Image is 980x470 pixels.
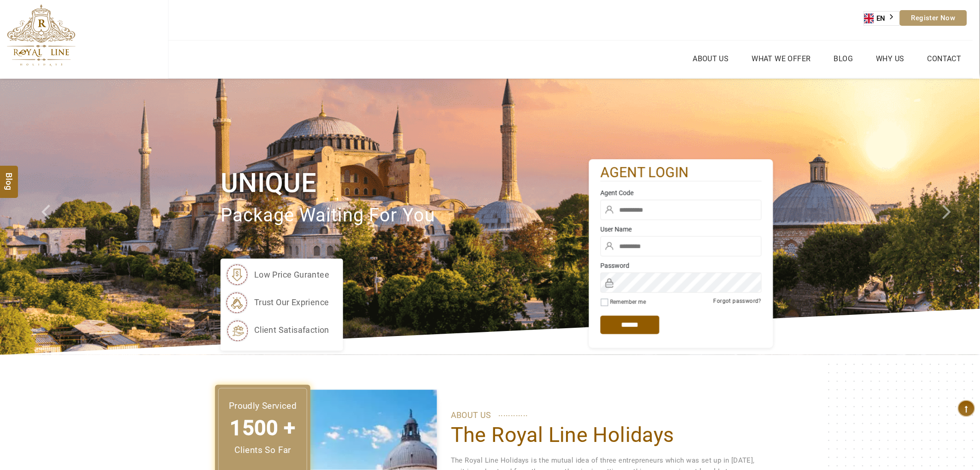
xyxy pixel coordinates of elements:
p: ABOUT US [451,408,759,422]
label: Remember me [610,299,646,305]
div: Language [864,11,900,26]
label: Agent Code [601,188,762,197]
a: About Us [691,52,731,65]
a: Forgot password? [714,298,762,304]
li: low price gurantee [225,263,329,286]
h2: agent login [601,164,762,182]
a: Contact [925,52,964,65]
p: package waiting for you [221,200,589,231]
h1: Unique [221,166,589,200]
aside: Language selected: English [864,11,900,26]
span: ............ [498,406,528,420]
a: Register Now [900,10,967,26]
a: Check next prev [29,79,78,355]
label: User Name [601,225,762,234]
a: Blog [832,52,856,65]
span: Blog [3,173,15,181]
li: client satisafaction [225,319,329,342]
a: What we Offer [750,52,813,65]
img: The Royal Line Holidays [7,4,76,66]
li: trust our exprience [225,291,329,314]
label: Password [601,261,762,270]
a: Why Us [874,52,907,65]
a: EN [864,12,899,25]
a: Check next image [931,79,980,355]
h1: The Royal Line Holidays [451,422,759,448]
